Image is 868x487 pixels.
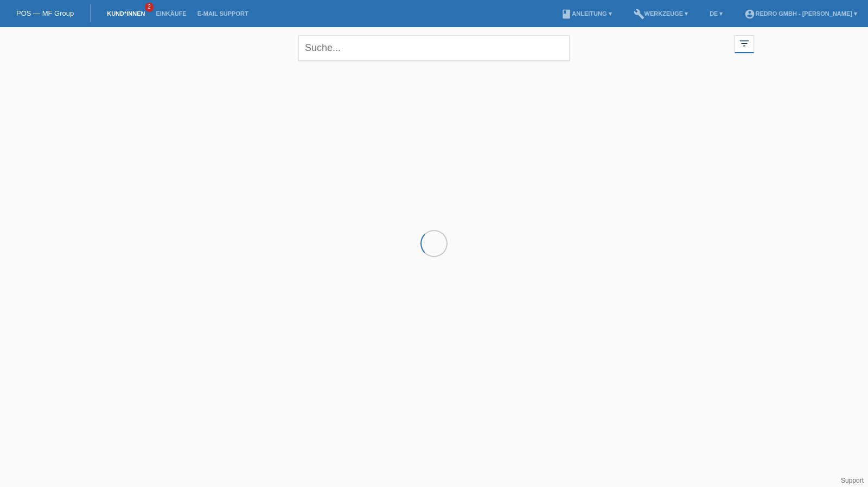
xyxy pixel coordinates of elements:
input: Suche... [298,35,570,61]
span: 2 [145,3,154,12]
a: bookAnleitung ▾ [556,10,617,17]
a: Kund*innen [101,10,150,17]
a: E-Mail Support [192,10,254,17]
i: filter_list [738,37,750,49]
i: book [561,9,572,20]
a: account_circleRedro GmbH - [PERSON_NAME] ▾ [739,10,863,17]
a: Support [841,477,864,484]
a: Einkäufe [150,10,192,17]
a: POS — MF Group [16,9,74,17]
i: build [634,9,644,20]
a: DE ▾ [704,10,728,17]
a: buildWerkzeuge ▾ [628,10,694,17]
i: account_circle [744,9,755,20]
